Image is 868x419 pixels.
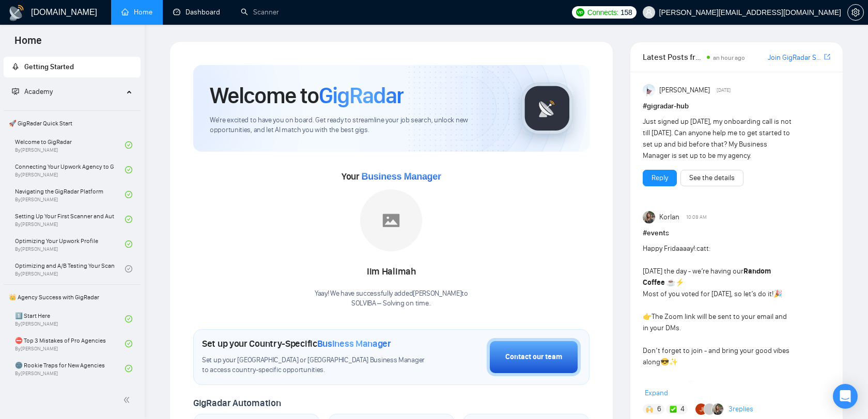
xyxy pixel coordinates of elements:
[847,4,864,21] button: setting
[712,404,723,415] img: Korlan
[521,83,573,134] img: gigradar-logo.png
[686,213,707,222] span: 10:08 AM
[689,172,735,184] a: See the details
[125,191,132,198] span: check-circle
[15,134,125,156] a: Welcome to GigRadarBy[PERSON_NAME]
[125,166,132,173] span: check-circle
[643,211,655,223] img: Korlan
[669,358,678,366] span: ✨
[193,397,281,409] span: GigRadar Automation
[202,338,391,349] h1: Set up your Country-Specific
[12,87,53,96] span: Academy
[315,289,468,309] div: Yaay! We have successfully added [PERSON_NAME] to
[505,351,562,363] div: Contact our team
[643,228,830,239] h1: # events
[24,87,53,96] span: Academy
[768,52,822,63] a: Join GigRadar Slack Community
[847,8,864,17] a: setting
[660,358,669,366] span: 😎
[202,356,429,375] span: Set up your [GEOGRAPHIC_DATA] or [GEOGRAPHIC_DATA] Business Manager to access country-specific op...
[646,406,653,413] img: 🙌
[15,332,125,355] a: ⛔ Top 3 Mistakes of Pro AgenciesBy[PERSON_NAME]
[12,88,19,95] span: fund-projection-screen
[576,8,584,17] img: upwork-logo.png
[848,8,863,17] span: setting
[643,84,655,96] img: Anisuzzaman Khan
[6,33,50,55] span: Home
[15,158,125,181] a: Connecting Your Upwork Agency to GigRadarBy[PERSON_NAME]
[680,404,685,414] span: 4
[15,233,125,255] a: Optimizing Your Upwork ProfileBy[PERSON_NAME]
[360,189,422,251] img: placeholder.png
[315,263,468,281] div: Iim Halimah
[680,170,743,186] button: See the details
[121,8,152,17] a: homeHome
[675,278,684,287] span: ⚡
[652,172,668,184] a: Reply
[12,63,19,70] span: rocket
[4,57,141,77] li: Getting Started
[645,9,653,16] span: user
[695,404,707,415] img: JM
[717,86,731,95] span: [DATE]
[587,7,618,18] span: Connects:
[15,308,125,330] a: 1️⃣ Start HereBy[PERSON_NAME]
[824,53,830,61] span: export
[317,338,391,349] span: Business Manager
[824,52,830,62] a: export
[125,240,132,248] span: check-circle
[621,7,632,18] span: 158
[361,171,441,182] span: Business Manager
[670,406,677,413] img: ✅
[643,116,793,162] div: Just signed up [DATE], my onboarding call is not till [DATE]. Can anyone help me to get started t...
[15,208,125,231] a: Setting Up Your First Scanner and Auto-BidderBy[PERSON_NAME]
[487,338,581,376] button: Contact our team
[659,85,710,96] span: [PERSON_NAME]
[125,141,132,149] span: check-circle
[15,183,125,206] a: Navigating the GigRadar PlatformBy[PERSON_NAME]
[125,265,132,272] span: check-circle
[125,315,132,323] span: check-circle
[15,357,125,380] a: 🌚 Rookie Traps for New AgenciesBy[PERSON_NAME]
[5,113,139,134] span: 🚀 GigRadar Quick Start
[5,287,139,308] span: 👑 Agency Success with GigRadar
[643,312,652,321] span: 👉
[657,404,661,414] span: 6
[8,5,25,21] img: logo
[210,82,404,109] h1: Welcome to
[15,257,125,280] a: Optimizing and A/B Testing Your Scanner for Better ResultsBy[PERSON_NAME]
[659,212,679,223] span: Korlan
[125,340,132,347] span: check-circle
[210,116,505,135] span: We're excited to have you on board. Get ready to streamline your job search, unlock new opportuni...
[24,62,74,71] span: Getting Started
[643,51,704,63] span: Latest Posts from the GigRadar Community
[713,54,745,61] span: an hour ago
[729,404,753,414] a: 3replies
[319,82,404,109] span: GigRadar
[686,380,695,389] span: ☺️
[645,389,668,397] span: Expand
[241,8,279,17] a: searchScanner
[773,289,782,298] span: 🎉
[643,170,677,186] button: Reply
[125,216,132,223] span: check-circle
[833,384,858,409] div: Open Intercom Messenger
[125,365,132,372] span: check-circle
[667,278,675,287] span: ☕
[173,8,220,17] a: dashboardDashboard
[123,395,133,405] span: double-left
[315,299,468,309] p: SOLVIBA – Solving on time. .
[643,101,830,112] h1: # gigradar-hub
[342,171,441,182] span: Your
